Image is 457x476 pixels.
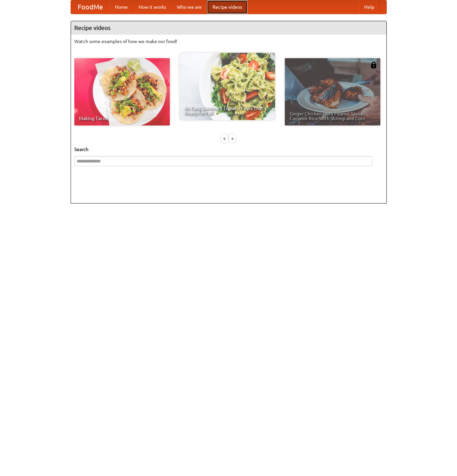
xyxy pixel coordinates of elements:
img: 483408.png [370,62,377,68]
div: » [229,134,235,143]
h5: Search [74,146,383,153]
a: Home [110,0,133,14]
h4: Recipe videos [71,21,386,35]
a: How it works [133,0,172,14]
span: Making Tacos [79,116,165,121]
a: Help [359,0,380,14]
div: « [222,134,228,143]
span: An Easy, Summery Tomato Pasta That's Ready for Fall [184,106,270,115]
a: Who we are [172,0,207,14]
a: FoodMe [71,0,110,14]
a: Recipe videos [207,0,247,14]
a: Making Tacos [74,58,170,125]
a: An Easy, Summery Tomato Pasta That's Ready for Fall [180,53,275,120]
p: Watch some examples of how we make our food! [74,38,383,45]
